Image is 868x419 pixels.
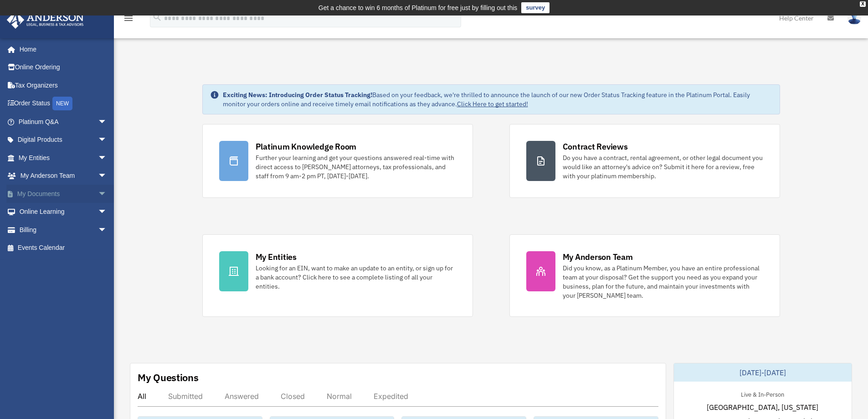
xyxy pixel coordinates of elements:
[256,141,357,152] div: Platinum Knowledge Room
[521,2,550,13] a: survey
[256,251,297,263] div: My Entities
[674,363,852,382] div: [DATE]-[DATE]
[318,2,518,13] div: Get a chance to win 6 months of Platinum for free just by filling out this
[202,124,473,198] a: Platinum Knowledge Room Further your learning and get your questions answered real-time with dire...
[6,40,116,58] a: Home
[327,392,352,401] div: Normal
[6,239,121,257] a: Events Calendar
[734,389,791,398] div: Live & In-Person
[707,402,818,413] span: [GEOGRAPHIC_DATA], [US_STATE]
[152,12,162,22] i: search
[223,91,372,99] strong: Exciting News: Introducing Order Status Tracking!
[509,124,780,198] a: Contract Reviews Do you have a contract, rental agreement, or other legal document you would like...
[563,141,628,152] div: Contract Reviews
[168,392,203,401] div: Submitted
[123,16,134,24] a: menu
[847,11,861,25] img: User Pic
[4,11,87,29] img: Anderson Advisors Platinum Portal
[256,153,456,181] div: Further your learning and get your questions answered real-time with direct access to [PERSON_NAM...
[860,1,866,7] div: close
[563,153,763,181] div: Do you have a contract, rental agreement, or other legal document you would like an attorney's ad...
[98,131,116,150] span: arrow_drop_down
[374,392,408,401] div: Expedited
[202,234,473,317] a: My Entities Looking for an EIN, want to make an update to an entity, or sign up for a bank accoun...
[98,185,116,203] span: arrow_drop_down
[223,90,772,109] div: Based on your feedback, we're thrilled to announce the launch of our new Order Status Tracking fe...
[138,392,146,401] div: All
[98,221,116,239] span: arrow_drop_down
[6,113,121,131] a: Platinum Q&Aarrow_drop_down
[98,149,116,167] span: arrow_drop_down
[225,392,259,401] div: Answered
[6,149,121,167] a: My Entitiesarrow_drop_down
[6,185,121,203] a: My Documentsarrow_drop_down
[256,264,456,291] div: Looking for an EIN, want to make an update to an entity, or sign up for a bank account? Click her...
[6,221,121,239] a: Billingarrow_drop_down
[457,100,528,108] a: Click Here to get started!
[6,131,121,149] a: Digital Productsarrow_drop_down
[6,94,121,113] a: Order StatusNEW
[563,251,633,263] div: My Anderson Team
[138,371,199,384] div: My Questions
[6,203,121,221] a: Online Learningarrow_drop_down
[6,167,121,185] a: My Anderson Teamarrow_drop_down
[281,392,305,401] div: Closed
[563,264,763,300] div: Did you know, as a Platinum Member, you have an entire professional team at your disposal? Get th...
[98,203,116,222] span: arrow_drop_down
[6,76,121,94] a: Tax Organizers
[52,97,72,110] div: NEW
[509,234,780,317] a: My Anderson Team Did you know, as a Platinum Member, you have an entire professional team at your...
[98,167,116,186] span: arrow_drop_down
[6,58,121,77] a: Online Ordering
[123,13,134,24] i: menu
[98,113,116,131] span: arrow_drop_down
